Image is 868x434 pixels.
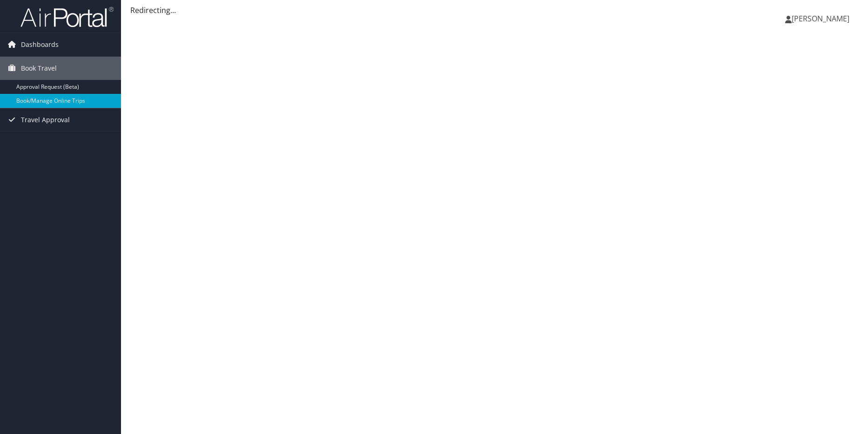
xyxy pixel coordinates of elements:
[21,33,59,56] span: Dashboards
[20,6,114,28] img: airportal-logo.png
[792,13,849,24] span: [PERSON_NAME]
[785,5,859,33] a: [PERSON_NAME]
[130,5,859,16] div: Redirecting...
[21,57,57,80] span: Book Travel
[21,108,70,132] span: Travel Approval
